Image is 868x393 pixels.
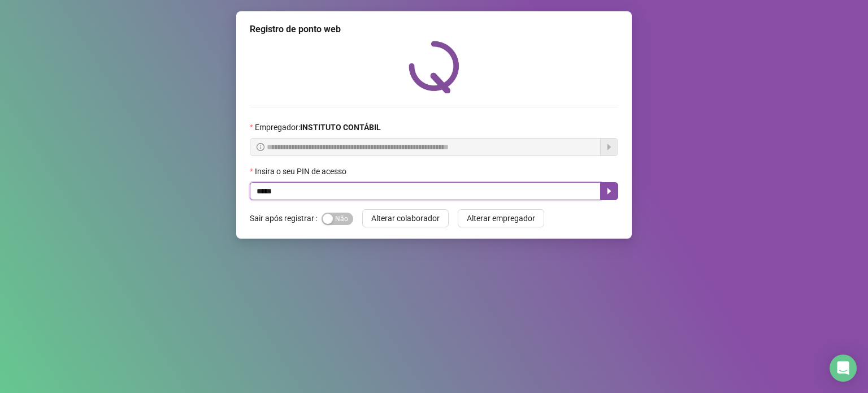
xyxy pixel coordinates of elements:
[409,41,459,93] img: QRPoint
[250,165,354,178] label: Insira o seu PIN de acesso
[371,212,440,224] span: Alterar colaborador
[458,209,544,227] button: Alterar empregador
[250,23,618,36] div: Registro de ponto web
[830,355,857,382] div: Open Intercom Messenger
[362,209,449,227] button: Alterar colaborador
[257,143,264,151] span: info-circle
[605,187,614,196] span: caret-right
[467,212,535,224] span: Alterar empregador
[255,121,381,133] span: Empregador :
[300,123,381,132] strong: INSTITUTO CONTÁBIL
[250,209,322,227] label: Sair após registrar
